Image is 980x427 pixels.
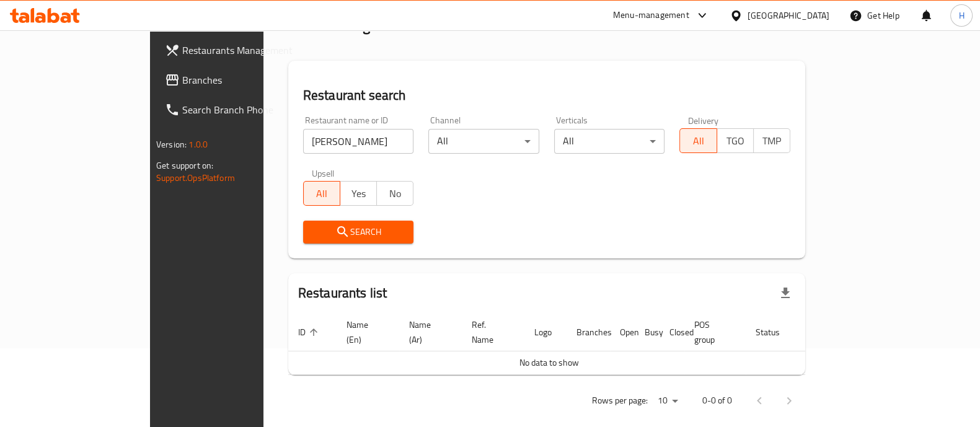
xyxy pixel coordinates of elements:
[635,314,660,351] th: Busy
[182,43,304,58] span: Restaurants Management
[376,181,413,206] button: No
[472,317,510,347] span: Ref. Name
[340,181,377,206] button: Yes
[428,129,539,154] div: All
[156,170,235,186] a: Support.OpsPlatform
[519,354,579,371] span: No data to show
[155,65,314,95] a: Branches
[409,317,447,347] span: Name (Ar)
[155,95,314,125] a: Search Branch Phone
[613,8,689,23] div: Menu-management
[770,278,800,308] div: Export file
[592,393,648,408] p: Rows per page:
[567,314,610,351] th: Branches
[288,314,854,375] table: enhanced table
[298,325,322,340] span: ID
[554,129,665,154] div: All
[688,116,719,125] label: Delivery
[756,325,796,340] span: Status
[312,169,335,177] label: Upsell
[717,128,754,153] button: TGO
[288,16,410,36] h2: Menu management
[660,314,684,351] th: Closed
[313,224,404,240] span: Search
[156,136,187,152] span: Version:
[382,185,408,203] span: No
[155,35,314,65] a: Restaurants Management
[524,314,567,351] th: Logo
[303,129,414,154] input: Search for restaurant name or ID..
[298,284,387,302] h2: Restaurants list
[759,132,785,150] span: TMP
[345,185,372,203] span: Yes
[958,9,964,22] span: H
[753,128,790,153] button: TMP
[679,128,717,153] button: All
[722,132,749,150] span: TGO
[748,9,829,22] div: [GEOGRAPHIC_DATA]
[347,317,384,347] span: Name (En)
[685,132,712,150] span: All
[303,86,790,105] h2: Restaurant search
[303,221,414,244] button: Search
[694,317,731,347] span: POS group
[156,157,213,174] span: Get support on:
[702,393,732,408] p: 0-0 of 0
[182,73,304,87] span: Branches
[182,102,304,117] span: Search Branch Phone
[309,185,335,203] span: All
[188,136,208,152] span: 1.0.0
[610,314,635,351] th: Open
[303,181,340,206] button: All
[653,392,682,410] div: Rows per page:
